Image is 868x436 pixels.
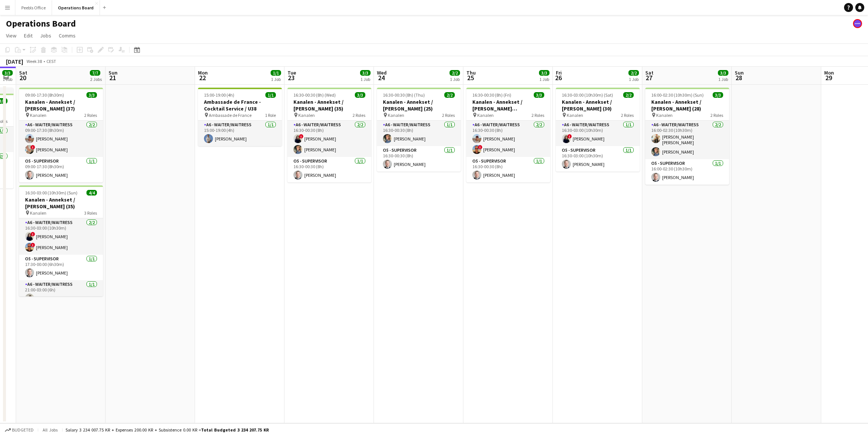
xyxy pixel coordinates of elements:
a: Jobs [37,31,54,40]
span: Total Budgeted 3 234 207.75 KR [201,427,269,433]
a: View [3,31,19,40]
span: All jobs [41,427,59,433]
div: CEST [46,58,56,64]
span: View [6,32,16,39]
span: Budgeted [12,427,34,433]
div: [DATE] [6,58,23,65]
a: Comms [56,31,79,40]
span: Week 38 [25,58,43,64]
div: Salary 3 234 007.75 KR + Expenses 200.00 KR + Subsistence 0.00 KR = [66,427,269,433]
a: Edit [21,31,36,40]
button: Budgeted [4,426,35,434]
h1: Operations Board [6,18,76,29]
button: Operations Board [52,0,100,15]
span: Jobs [40,32,51,39]
app-user-avatar: Support Team [853,19,862,28]
span: Edit [24,32,33,39]
span: Comms [59,32,76,39]
button: Peebls Office [15,0,52,15]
